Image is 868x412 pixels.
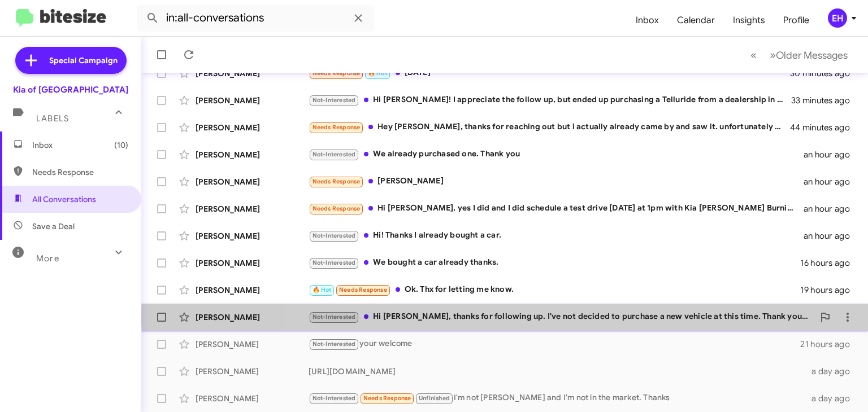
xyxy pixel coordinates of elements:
div: We bought a car already thanks. [309,256,800,269]
input: Search [137,5,374,32]
div: EH [828,8,847,28]
span: Unfinished [419,395,450,402]
span: Needs Response [363,395,411,402]
button: EH [818,8,856,28]
span: 🔥 Hot [368,69,387,77]
div: 21 hours ago [800,339,859,350]
span: Needs Response [313,178,361,185]
button: Next [763,43,854,67]
span: Older Messages [776,49,848,62]
a: Profile [774,4,818,37]
div: We already purchased one. Thank you [309,148,804,161]
div: Hi [PERSON_NAME]! I appreciate the follow up, but ended up purchasing a Telluride from a dealersh... [309,94,791,107]
a: Calendar [668,4,724,37]
div: 30 minutes ago [791,68,859,79]
div: 33 minutes ago [791,95,859,106]
div: an hour ago [804,230,859,242]
span: Not-Interested [313,232,356,239]
div: 44 minutes ago [791,122,859,133]
div: Hey [PERSON_NAME], thanks for reaching out but i actually already came by and saw it. unfortunate... [309,121,791,134]
div: an hour ago [804,149,859,160]
div: [DATE] [309,67,791,80]
nav: Page navigation example [744,43,854,67]
div: I'm not [PERSON_NAME] and I'm not in the market. Thanks [309,392,809,405]
span: Not-Interested [313,259,356,266]
span: Needs Response [313,124,361,131]
div: a day ago [809,393,859,404]
span: Not-Interested [313,313,356,321]
div: [URL][DOMAIN_NAME] [309,366,809,377]
span: Not-Interested [313,97,356,104]
span: 🔥 Hot [313,286,332,293]
div: 19 hours ago [800,284,859,296]
div: a day ago [809,366,859,377]
span: Needs Response [339,286,387,293]
a: Insights [724,4,774,37]
div: Hi [PERSON_NAME], yes I did and I did schedule a test drive [DATE] at 1pm with Kia [PERSON_NAME] ... [309,202,804,215]
div: Ok. Thx for letting me know. [309,283,800,296]
div: your welcome [309,338,800,350]
button: Previous [744,43,763,67]
span: Needs Response [313,205,361,212]
div: an hour ago [804,203,859,214]
span: « [750,48,757,62]
div: an hour ago [804,176,859,187]
div: [PERSON_NAME] [309,175,804,188]
span: Not-Interested [313,395,356,402]
div: 16 hours ago [800,257,859,269]
div: Hi! Thanks I already bought a car. [309,229,804,242]
span: Needs Response [313,69,361,77]
a: Inbox [627,4,668,37]
span: Not-Interested [313,340,356,348]
div: Hi [PERSON_NAME], thanks for following up. I've not decided to purchase a new vehicle at this tim... [309,310,814,323]
span: Not-Interested [313,151,356,158]
span: » [770,48,776,62]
